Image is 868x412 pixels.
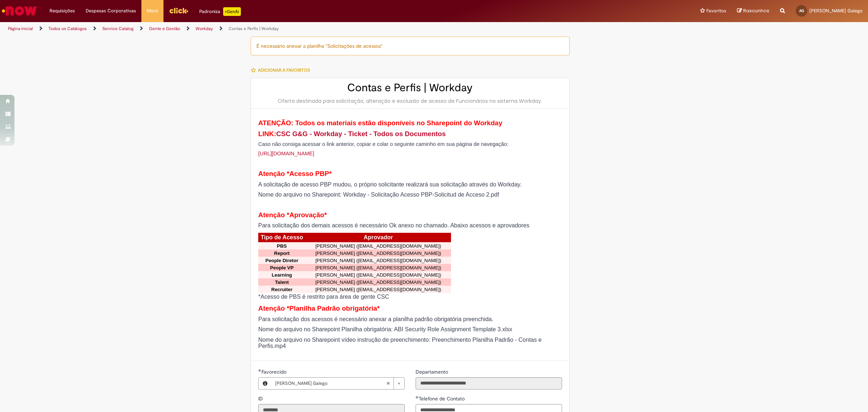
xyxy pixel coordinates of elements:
[306,278,451,286] td: [PERSON_NAME] ([EMAIL_ADDRESS][DOMAIN_NAME])
[306,286,451,293] td: [PERSON_NAME] ([EMAIL_ADDRESS][DOMAIN_NAME])
[149,26,180,31] a: Gente e Gestão
[199,7,241,16] div: Padroniza
[86,7,136,14] span: Despesas Corporativas
[306,264,451,271] td: [PERSON_NAME] ([EMAIL_ADDRESS][DOMAIN_NAME])
[261,369,288,375] span: Necessários - Favorecido
[272,378,404,389] a: [PERSON_NAME] GalegoLimpar campo Favorecido
[706,7,726,14] span: Favoritos
[169,5,188,16] img: click_logo_yellow_360x200.png
[258,304,380,312] span: Atenção *Planilha Padrão obrigatória*
[259,378,272,389] button: Favorecido, Visualizar este registro Amanda Costa Galego
[737,8,769,14] a: Rascunhos
[383,378,393,389] abbr: Limpar campo Favorecido
[306,257,451,264] td: [PERSON_NAME] ([EMAIL_ADDRESS][DOMAIN_NAME])
[258,222,529,228] span: Para solicitação dos demais acessos é necessário Ok anexo no chamado. Abaixo acessos e aprovadores
[799,8,804,13] span: AG
[8,26,33,31] a: Página inicial
[258,170,332,177] span: Atenção *Acesso PBP*
[258,233,306,243] td: Tipo de Acesso
[258,211,327,219] span: Atenção *Aprovação*
[258,278,306,286] td: Talent
[416,396,419,399] span: Obrigatório Preenchido
[251,37,570,55] div: É necessário anexar a planilha "Solicitações de acessos"
[258,316,493,322] span: Para solicitação dos acessos é necessário anexar a planilha padrão obrigatória preenchida.
[147,7,158,14] span: More
[258,130,446,138] span: LINK:
[223,7,241,16] p: +GenAi
[229,26,279,31] a: Contas e Perfis | Workday
[743,7,769,14] span: Rascunhos
[196,26,213,31] a: Workday
[258,286,306,293] td: Recruiter
[258,257,306,264] td: People Diretor
[258,271,306,278] td: Learning
[306,233,451,243] td: Aprovador
[258,97,562,105] div: Oferta destinada para solicitação, alteração e exclusão de acesso de Funcionários no sistema Work...
[416,377,562,390] input: Departamento
[102,26,133,31] a: Service Catalog
[416,368,450,375] label: Somente leitura - Departamento
[258,151,314,156] a: [URL][DOMAIN_NAME]
[306,271,451,278] td: [PERSON_NAME] ([EMAIL_ADDRESS][DOMAIN_NAME])
[258,395,264,402] label: Somente leitura - ID
[258,264,306,271] td: People VP
[276,130,446,138] a: CSC G&G - Workday - Ticket - Todos os Documentos
[258,119,502,127] span: ATENÇÃO: Todos os materiais estão disponíveis no Sharepoint do Workday
[1,4,38,18] img: ServiceNow
[258,395,264,402] span: Somente leitura - ID
[258,181,522,188] span: A solicitação de acesso PBP mudou, o próprio solicitante realizará sua solicitação através do Wor...
[809,8,863,14] span: [PERSON_NAME] Galego
[419,395,466,402] span: Telefone de Contato
[258,249,306,257] td: Report
[50,7,75,14] span: Requisições
[306,249,451,257] td: [PERSON_NAME] ([EMAIL_ADDRESS][DOMAIN_NAME])
[258,369,261,372] span: Obrigatório Preenchido
[251,63,314,78] button: Adicionar a Favoritos
[258,192,499,198] span: Nome do arquivo no Sharepoint: Workday - Solicitação Acesso PBP-Solicitud de Acceso 2.pdf
[306,242,451,249] td: [PERSON_NAME] ([EMAIL_ADDRESS][DOMAIN_NAME])
[258,242,306,249] td: PBS
[258,82,562,94] h2: Contas e Perfis | Workday
[258,142,562,147] p: Caso não consiga acessar o link anterior, copiar e colar o seguinte caminho em sua página de nave...
[275,378,386,389] span: [PERSON_NAME] Galego
[258,294,389,300] span: *Acesso de PBS é restrito para área de gente CSC
[48,26,87,31] a: Todos os Catálogos
[5,22,573,35] ul: Trilhas de página
[258,337,542,349] span: Nome do arquivo no Sharepoint vídeo instrução de preenchimento: Preenchimento Planilha Padrão - C...
[258,326,512,332] span: Nome do arquivo no Sharepoint Planilha obrigatória: ABI Security Role Assignment Template 3.xlsx
[258,67,310,73] span: Adicionar a Favoritos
